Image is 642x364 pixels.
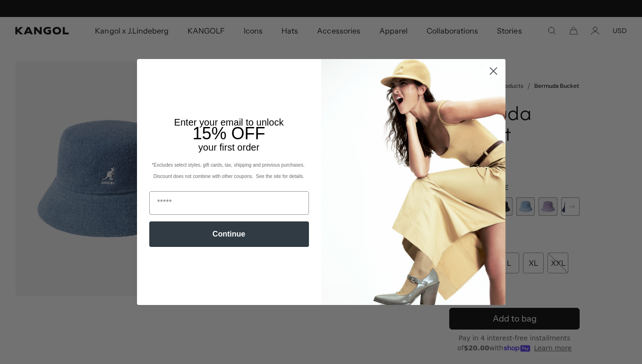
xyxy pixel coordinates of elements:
span: your first order [198,142,259,152]
span: 15% OFF [192,124,265,143]
button: Close dialog [485,63,502,79]
button: Continue [149,221,309,247]
input: Email [149,191,309,215]
img: 93be19ad-e773-4382-80b9-c9d740c9197f.jpeg [321,59,505,305]
span: *Excludes select styles, gift cards, tax, shipping and previous purchases. Discount does not comb... [152,162,306,179]
span: Enter your email to unlock [174,117,284,127]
